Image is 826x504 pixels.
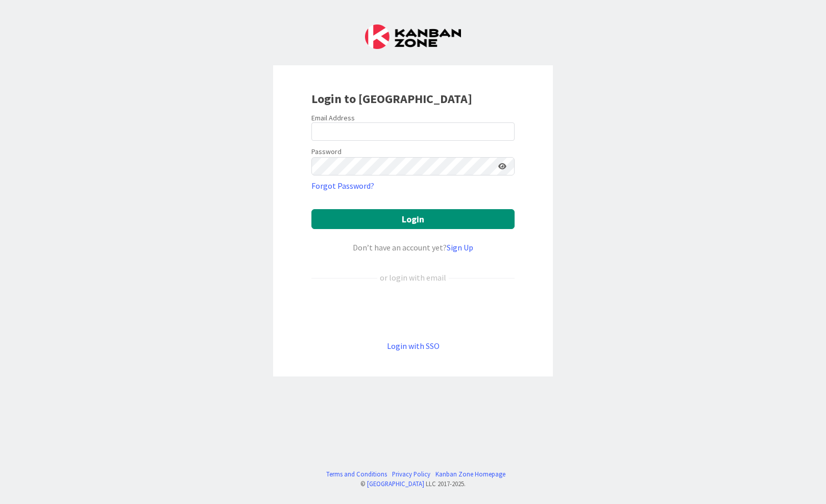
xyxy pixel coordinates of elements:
label: Email Address [311,113,355,122]
label: Password [311,146,342,157]
div: Don’t have an account yet? [311,241,515,254]
a: [GEOGRAPHIC_DATA] [367,480,424,488]
div: © LLC 2017- 2025 . [321,479,505,489]
img: Kanban Zone [365,24,461,49]
a: Login with SSO [387,341,440,351]
button: Login [311,209,515,229]
a: Sign Up [447,242,473,253]
div: or login with email [377,271,449,284]
a: Terms and Conditions [326,469,387,479]
iframe: Knop Inloggen met Google [306,300,520,323]
a: Kanban Zone Homepage [435,469,505,479]
a: Privacy Policy [392,469,430,479]
keeper-lock: Open Keeper Popup [497,125,509,138]
a: Forgot Password? [311,180,374,192]
b: Login to [GEOGRAPHIC_DATA] [311,91,472,107]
